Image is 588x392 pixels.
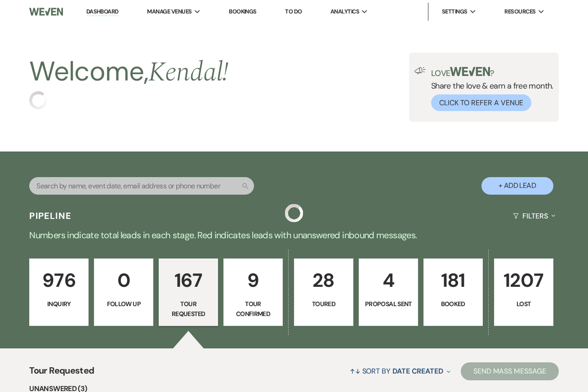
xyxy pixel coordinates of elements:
[229,299,277,319] p: Tour Confirmed
[147,7,192,16] span: Manage Venues
[365,265,412,295] p: 4
[346,359,454,383] button: Sort By Date Created
[100,265,147,295] p: 0
[500,299,548,309] p: Lost
[461,362,559,380] button: Send Mass Message
[148,52,229,93] span: Kendal !
[330,7,359,16] span: Analytics
[509,204,558,228] button: Filters
[229,265,277,295] p: 9
[165,299,212,319] p: Tour Requested
[350,366,361,376] span: ↑↓
[100,299,147,309] p: Follow Up
[294,258,353,326] a: 28Toured
[500,265,548,295] p: 1207
[29,258,89,326] a: 976Inquiry
[431,67,553,77] p: Love ?
[229,8,257,15] a: Bookings
[392,366,443,376] span: Date Created
[29,53,228,91] h2: Welcome,
[165,265,212,295] p: 167
[504,7,535,16] span: Resources
[300,265,347,295] p: 28
[29,209,71,222] h3: Pipeline
[426,67,553,111] div: Share the love & earn a free month.
[300,299,347,309] p: Toured
[450,67,490,76] img: weven-logo-green.svg
[494,258,553,326] a: 1207Lost
[423,258,483,326] a: 181Booked
[429,265,477,295] p: 181
[29,177,254,195] input: Search by name, event date, email address or phone number
[414,67,426,74] img: loud-speaker-illustration.svg
[223,258,283,326] a: 9Tour Confirmed
[442,7,468,16] span: Settings
[94,258,153,326] a: 0Follow Up
[29,364,94,383] span: Tour Requested
[365,299,412,309] p: Proposal Sent
[285,204,303,222] img: loading spinner
[481,177,553,195] button: + Add Lead
[159,258,218,326] a: 167Tour Requested
[429,299,477,309] p: Booked
[431,94,531,111] button: Click to Refer a Venue
[285,8,302,15] a: To Do
[29,91,47,109] img: loading spinner
[35,299,83,309] p: Inquiry
[359,258,418,326] a: 4Proposal Sent
[29,2,63,21] img: Weven Logo
[35,265,83,295] p: 976
[86,8,119,16] a: Dashboard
